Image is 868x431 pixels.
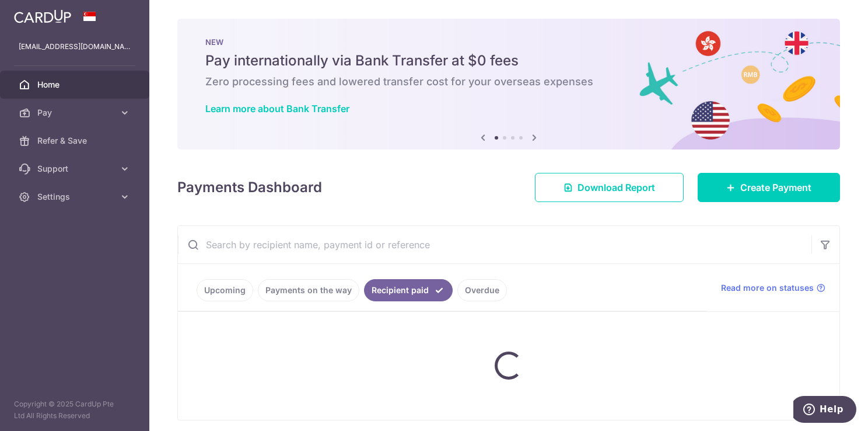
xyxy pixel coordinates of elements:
[205,37,812,47] p: NEW
[364,279,453,301] a: Recipient paid
[178,226,811,263] input: Search by recipient name, payment id or reference
[14,9,71,23] img: CardUp
[205,75,812,89] h6: Zero processing fees and lowered transfer cost for your overseas expenses
[205,51,812,70] h5: Pay internationally via Bank Transfer at $0 fees
[793,396,856,425] iframe: Opens a widget where you can find more information
[37,135,114,147] span: Refer & Save
[177,19,840,150] img: Bank transfer banner
[721,282,814,294] span: Read more on statuses
[205,103,349,114] a: Learn more about Bank Transfer
[19,41,131,53] p: [EMAIL_ADDRESS][DOMAIN_NAME]
[698,173,840,202] a: Create Payment
[177,177,322,198] h4: Payments Dashboard
[37,107,114,119] span: Pay
[37,191,114,203] span: Settings
[37,163,114,175] span: Support
[577,180,655,194] span: Download Report
[740,180,811,194] span: Create Payment
[37,79,114,91] span: Home
[721,282,825,294] a: Read more on statuses
[535,173,684,202] a: Download Report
